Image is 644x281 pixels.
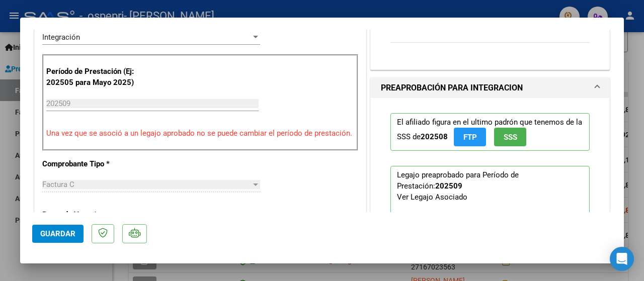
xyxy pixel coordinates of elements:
[46,66,139,88] p: Período de Prestación (Ej: 202505 para Mayo 2025)
[504,133,517,142] span: SSS
[42,158,137,170] p: Comprobante Tipo *
[454,128,486,146] button: FTP
[390,113,590,151] p: El afiliado figura en el ultimo padrón que tenemos de la SSS de
[371,78,609,98] mat-expansion-panel-header: PREAPROBACIÓN PARA INTEGRACION
[32,225,84,243] button: Guardar
[40,229,75,238] span: Guardar
[397,192,467,203] div: Ver Legajo Asociado
[42,33,80,42] span: Integración
[494,128,526,146] button: SSS
[46,128,354,139] p: Una vez que se asoció a un legajo aprobado no se puede cambiar el período de prestación.
[381,82,523,94] h1: PREAPROBACIÓN PARA INTEGRACION
[610,247,634,271] div: Open Intercom Messenger
[42,209,137,221] p: Punto de Venta
[421,132,448,141] strong: 202508
[42,180,74,189] span: Factura C
[435,181,462,191] strong: 202509
[463,133,477,142] span: FTP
